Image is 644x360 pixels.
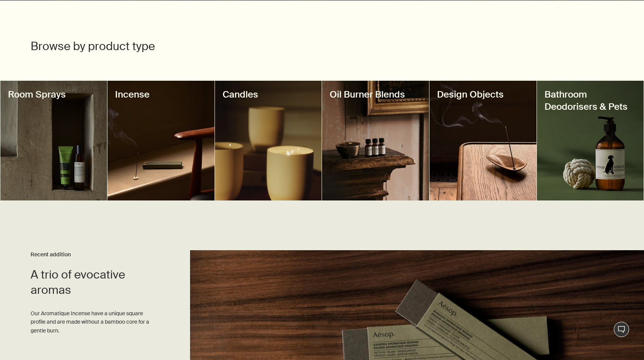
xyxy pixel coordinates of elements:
h3: Candles [223,88,314,101]
a: Aesop candle placed next to Aesop hand wash in an amber pump bottle on brown tiled shelf.Candles [215,81,322,200]
a: Aesop brass oil burner and Aesop room spray placed on a wooden shelf next to a drawerOil Burner B... [322,81,429,200]
h2: Browse by product type [31,39,225,54]
h2: A trio of evocative aromas [31,267,152,298]
h3: Bathroom Deodorisers & Pets [545,88,636,113]
button: Live Assistance [614,322,629,337]
a: Aesop aromatique incense burning on a brown ledge next to a chairIncense [107,81,215,200]
a: Aesop Animal bottle and a dog toy placed in front of a green background.Bathroom Deodorisers & Pets [537,81,644,200]
h3: Incense [115,88,207,101]
a: Aesop rooms spray in amber glass spray bottle placed next to Aesop geranium hand balm in tube on ... [0,81,107,200]
h3: Design Objects [437,88,529,101]
h3: Room Sprays [8,88,100,101]
h3: Recent addition [31,250,152,259]
p: Our Aromatique Incense have a unique square profile and are made without a bamboo core for a gent... [31,309,152,335]
h3: Oil Burner Blends [330,88,421,101]
a: Aesop bronze incense holder with burning incense on top of a wooden tableDesign Objects [429,81,537,200]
